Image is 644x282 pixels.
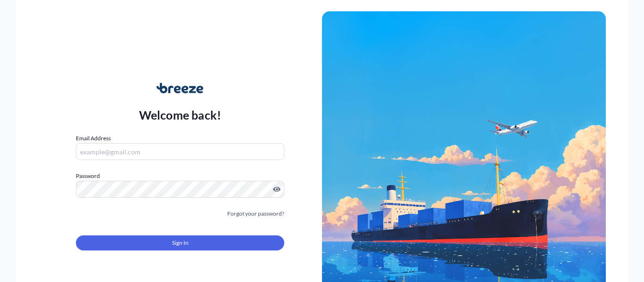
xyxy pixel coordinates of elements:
button: Show password [273,185,281,193]
label: Email Address [76,134,111,143]
p: Welcome back! [139,107,222,122]
span: Sign In [172,238,189,248]
label: Password [76,171,284,181]
button: Sign In [76,235,284,250]
input: example@gmail.com [76,143,284,160]
a: Forgot your password? [227,209,284,218]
